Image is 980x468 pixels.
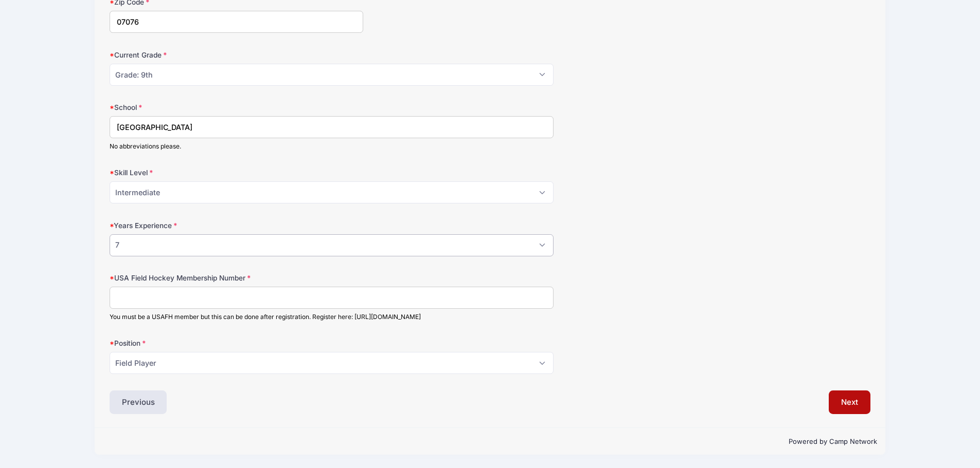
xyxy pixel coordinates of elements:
[110,142,554,151] div: No abbreviations please.
[110,390,167,414] button: Previous
[103,437,877,447] p: Powered by Camp Network
[110,50,363,60] label: Current Grade
[829,390,870,414] button: Next
[110,167,363,178] label: Skill Level
[110,102,363,113] label: School
[110,338,363,348] label: Position
[110,273,363,283] label: USA Field Hockey Membership Number
[110,11,363,33] input: xxxxx
[110,312,554,322] div: You must be a USAFH member but this can be done after registration. Register here: [URL][DOMAIN_N...
[110,220,363,231] label: Years Experience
